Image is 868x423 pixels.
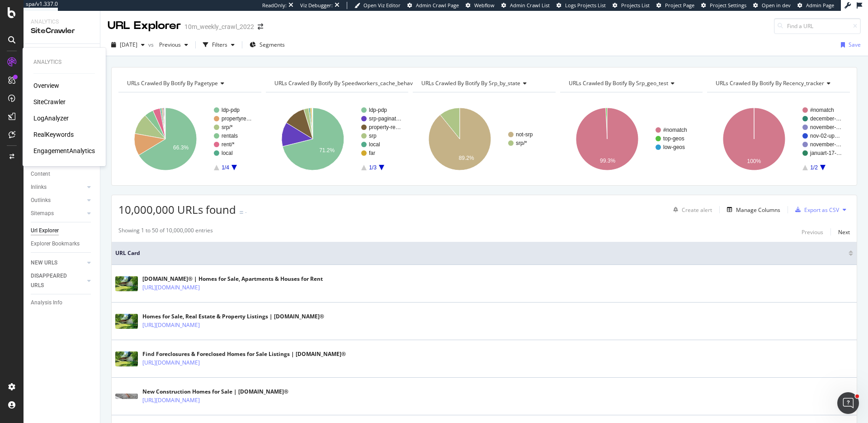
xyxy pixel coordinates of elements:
text: 66.3% [173,144,189,151]
button: Filters [199,38,238,52]
text: rent/* [222,141,235,148]
text: november-… [810,141,841,148]
text: local [369,141,380,148]
div: DISAPPEARED URLS [31,271,76,290]
h4: URLs Crawled By Botify By srp_geo_test [567,76,695,91]
img: main image [115,394,138,399]
div: EngagementAnalytics [33,146,95,155]
h4: URLs Crawled By Botify By srp_by_state [420,76,547,91]
span: Webflow [474,2,495,9]
div: Url Explorer [31,226,59,236]
div: A chart. [118,100,261,178]
h4: URLs Crawled By Botify By pagetype [125,76,253,91]
text: december-… [810,115,841,122]
span: Admin Crawl List [510,2,550,9]
div: Save [849,41,861,48]
text: 99.3% [600,158,615,164]
button: Previous [156,38,192,52]
div: RealKeywords [33,130,74,139]
a: Overview [33,81,59,90]
svg: A chart. [560,100,703,178]
span: Project Page [665,2,694,9]
text: januart-17-… [810,150,842,156]
a: LogAnalyzer [33,114,69,123]
text: not-srp [516,131,533,138]
div: ReadOnly: [262,2,287,9]
text: rentals [222,133,238,139]
a: Content [31,169,94,179]
a: Admin Crawl List [501,2,550,9]
div: [DOMAIN_NAME]® | Homes for Sale, Apartments & Houses for Rent [142,275,323,283]
div: arrow-right-arrow-left [258,24,263,30]
a: Analysis Info [31,298,94,308]
div: Sitemaps [31,209,54,218]
text: 100% [747,158,761,164]
button: Previous [802,226,823,237]
svg: A chart. [707,100,850,178]
div: Manage Columns [736,206,780,214]
div: Create alert [682,206,712,214]
div: SiteCrawler [33,97,66,106]
div: Analysis Info [31,298,62,308]
svg: A chart. [413,100,556,178]
text: propertyre… [222,115,252,122]
div: Outlinks [31,196,51,205]
span: URLs Crawled By Botify By recency_tracker [716,79,824,87]
img: main image [115,314,138,329]
span: Open in dev [762,2,791,9]
span: 10,000,000 URLs found [118,202,236,217]
a: [URL][DOMAIN_NAME] [142,283,200,292]
text: srp/* [516,140,527,146]
div: SiteCrawler [31,26,93,36]
a: Explorer Bookmarks [31,239,94,249]
div: Previous [802,228,823,236]
div: 10m_weekly_crawl_2022 [184,22,254,31]
text: local [222,150,233,156]
span: URL Card [115,249,846,257]
text: 1/2 [811,164,818,171]
span: Logs Projects List [565,2,606,9]
div: Find Foreclosures & Foreclosed Homes for Sale Listings | [DOMAIN_NAME]® [142,350,346,358]
span: URLs Crawled By Botify By srp_geo_test [569,79,668,87]
span: URLs Crawled By Botify By pagetype [127,79,218,87]
a: [URL][DOMAIN_NAME] [142,358,200,367]
text: nov-02-up… [810,133,840,139]
div: Homes for Sale, Real Estate & Property Listings | [DOMAIN_NAME]® [142,312,324,321]
a: Outlinks [31,196,85,205]
a: Project Settings [701,2,746,9]
span: Previous [156,41,181,48]
text: ldp-pdp [369,107,387,113]
text: srp/* [222,124,233,130]
text: 1/3 [369,164,377,171]
span: Admin Crawl Page [416,2,459,9]
iframe: Intercom live chat [837,392,859,414]
div: Showing 1 to 50 of 10,000,000 entries [118,226,213,237]
span: Open Viz Editor [363,2,401,9]
h4: URLs Crawled By Botify By speedworkers_cache_behaviors [273,76,436,91]
button: Manage Columns [723,204,780,215]
img: main image [115,351,138,366]
img: main image [115,276,138,291]
text: 1/4 [222,164,229,171]
text: november-… [810,124,841,130]
text: #nomatch [663,127,687,133]
span: Projects List [621,2,650,9]
a: Webflow [466,2,495,9]
text: srp-paginat… [369,115,401,122]
div: Analytics [31,18,93,26]
button: Export as CSV [792,202,839,217]
div: Next [838,228,850,236]
a: NEW URLS [31,258,85,268]
div: Viz Debugger: [300,2,333,9]
div: New Construction Homes for Sale | [DOMAIN_NAME]® [142,388,288,396]
a: Admin Page [797,2,834,9]
span: vs [148,41,156,48]
svg: A chart. [266,100,409,178]
div: Explorer Bookmarks [31,239,80,249]
a: Projects List [613,2,650,9]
